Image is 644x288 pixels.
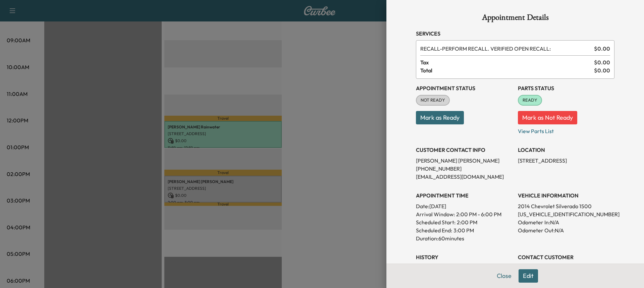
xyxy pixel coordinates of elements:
[518,124,614,135] p: View Parts List
[420,58,594,66] span: Tax
[518,202,614,210] p: 2014 Chevrolet Silverado 1500
[417,97,449,104] span: NOT READY
[416,202,513,210] p: Date: [DATE]
[416,146,513,154] h3: CUSTOMER CONTACT INFO
[518,146,614,154] h3: LOCATION
[420,66,594,74] span: Total
[594,45,610,53] span: $ 0.00
[416,226,452,234] p: Scheduled End:
[457,218,477,226] p: 2:00 PM
[492,269,516,283] button: Close
[416,191,513,199] h3: APPOINTMENT TIME
[416,30,614,38] h3: Services
[518,157,614,165] p: [STREET_ADDRESS]
[416,13,614,24] h1: Appointment Details
[416,173,513,181] p: [EMAIL_ADDRESS][DOMAIN_NAME]
[519,269,538,283] button: Edit
[456,210,501,218] span: 2:00 PM - 6:00 PM
[416,210,513,218] p: Arrival Window:
[518,111,577,124] button: Mark as Not Ready
[518,253,614,261] h3: CONTACT CUSTOMER
[518,226,614,234] p: Odometer Out: N/A
[453,226,474,234] p: 3:00 PM
[416,218,455,226] p: Scheduled Start:
[416,165,513,173] p: [PHONE_NUMBER]
[518,210,614,218] p: [US_VEHICLE_IDENTIFICATION_NUMBER]
[416,253,513,261] h3: History
[519,97,541,104] span: READY
[420,45,591,53] span: PERFORM RECALL. VERIFIED OPEN RECALL:
[594,58,610,66] span: $ 0.00
[416,111,464,124] button: Mark as Ready
[416,234,513,242] p: Duration: 60 minutes
[518,84,614,92] h3: Parts Status
[518,191,614,199] h3: VEHICLE INFORMATION
[416,157,513,165] p: [PERSON_NAME] [PERSON_NAME]
[594,66,610,74] span: $ 0.00
[416,84,513,92] h3: Appointment Status
[518,218,614,226] p: Odometer In: N/A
